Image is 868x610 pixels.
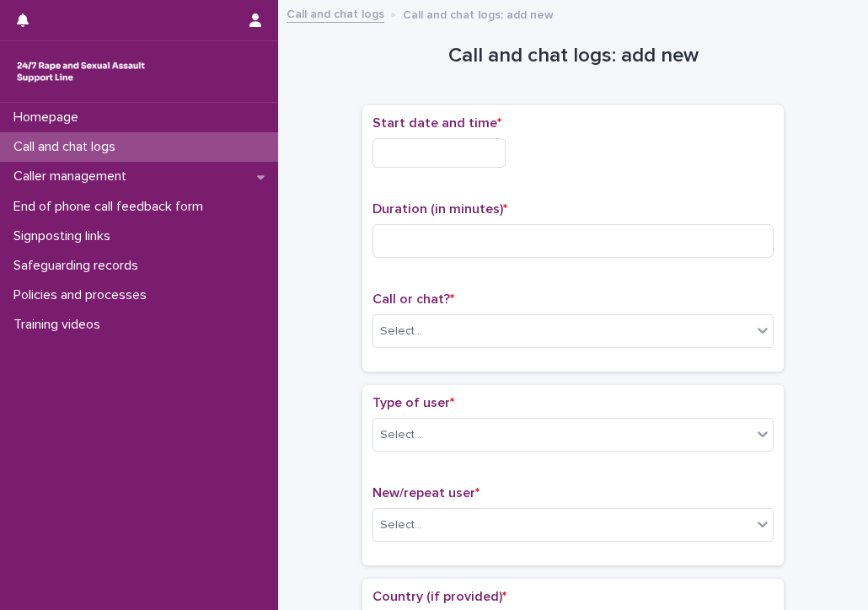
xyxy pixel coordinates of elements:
img: rhQMoQhaT3yELyF149Cw [13,55,148,88]
span: Start date and time [372,116,501,130]
p: Homepage [7,110,92,126]
p: Call and chat logs: add new [403,4,554,23]
p: Safeguarding records [7,258,152,274]
p: End of phone call feedback form [7,199,217,215]
p: Policies and processes [7,287,160,303]
span: Duration (in minutes) [372,202,507,216]
p: Caller management [7,169,140,185]
span: New/repeat user [372,486,480,500]
h1: Call and chat logs: add new [362,44,784,68]
p: Training videos [7,317,114,333]
p: Signposting links [7,228,124,244]
a: Call and chat logs [287,3,384,23]
span: Type of user [372,396,454,409]
div: Select... [380,323,422,340]
span: Country (if provided) [372,590,506,603]
div: Select... [380,426,422,444]
div: Select... [380,516,422,534]
p: Call and chat logs [7,139,129,155]
span: Call or chat? [372,292,454,306]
